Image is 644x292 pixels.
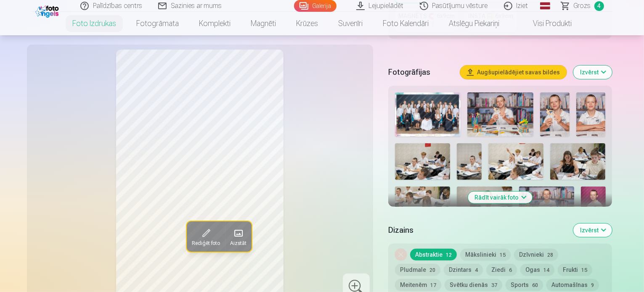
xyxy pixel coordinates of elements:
button: Izvērst [573,66,612,79]
span: 60 [532,282,538,288]
span: 9 [591,282,594,288]
span: 15 [581,267,587,273]
span: 4 [475,267,478,273]
button: Abstraktie12 [410,249,457,260]
span: 28 [547,252,553,258]
a: Atslēgu piekariņi [439,12,509,35]
span: 37 [491,282,497,288]
button: Meitenēm17 [395,279,441,291]
h5: Dizains [388,224,567,236]
span: 4 [594,1,604,11]
a: Foto izdrukas [62,12,126,35]
a: Visi produkti [509,12,582,35]
img: /fa1 [35,3,61,18]
span: 6 [509,267,512,273]
span: Grozs [574,1,591,11]
button: Aizstāt [225,221,251,252]
span: 14 [543,267,549,273]
button: Izvērst [573,224,612,237]
button: Automašīnas9 [546,279,599,291]
button: Mākslinieki15 [460,249,511,260]
span: 20 [429,267,435,273]
button: Augšupielādējiet savas bildes [460,66,567,79]
button: Svētku dienās37 [445,279,502,291]
button: Frukti15 [558,264,592,276]
button: Dzintars4 [444,264,483,276]
a: Fotogrāmata [126,12,189,35]
span: 12 [446,252,452,258]
h5: Fotogrāfijas [388,66,454,78]
button: Rādīt vairāk foto [468,192,533,203]
a: Komplekti [189,12,241,35]
a: Magnēti [241,12,286,35]
button: Ogas14 [520,264,554,276]
button: Ziedi6 [486,264,517,276]
button: Rediģēt foto [186,221,225,252]
span: 17 [430,282,436,288]
span: Aizstāt [230,240,246,247]
button: Dzīvnieki28 [514,249,558,260]
a: Suvenīri [328,12,373,35]
a: Krūzes [286,12,328,35]
span: 15 [500,252,506,258]
button: Sports60 [506,279,543,291]
a: Foto kalendāri [373,12,439,35]
span: Rediģēt foto [191,240,220,247]
button: Pludmale20 [395,264,440,276]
